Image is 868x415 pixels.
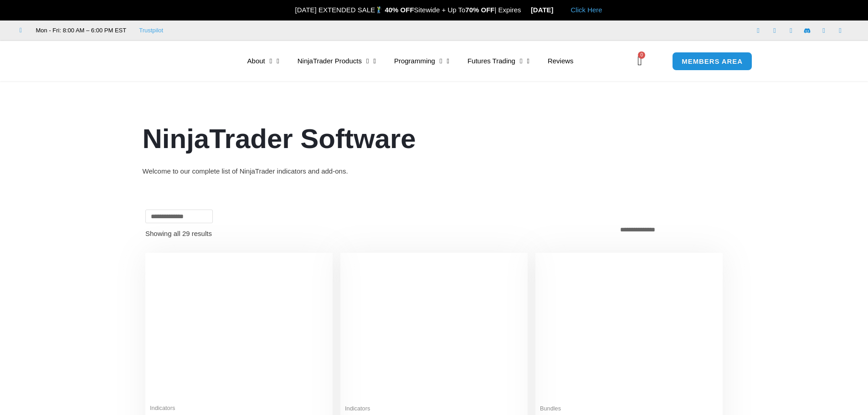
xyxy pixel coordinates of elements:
[143,165,726,178] div: Welcome to our complete list of NinjaTrader indicators and add-ons.
[139,25,163,36] a: Trustpilot
[145,230,212,237] p: Showing all 29 results
[288,6,295,13] img: 🎉
[540,405,718,413] span: Bundles
[238,51,635,72] nav: Menu
[108,45,205,77] img: LogoAI | Affordable Indicators – NinjaTrader
[285,6,531,14] span: [DATE] EXTENDED SALE Sitewide + Up To | Expires
[238,51,288,72] a: About
[615,223,723,236] select: Shop order
[288,51,385,72] a: NinjaTrader Products
[375,6,382,13] img: 🏌️‍♂️
[458,51,539,72] a: Futures Trading
[554,6,561,13] img: 🏭
[345,405,523,413] span: Indicators
[143,120,726,158] h1: NinjaTrader Software
[539,51,583,72] a: Reviews
[150,257,328,399] img: Duplicate Account Actions
[465,6,494,14] strong: 70% OFF
[540,257,718,400] img: Accounts Dashboard Suite
[531,6,561,14] strong: [DATE]
[672,52,752,71] a: MEMBERS AREA
[522,6,529,13] img: ⌛
[624,48,656,74] a: 0
[34,25,127,36] span: Mon - Fri: 8:00 AM – 6:00 PM EST
[385,51,458,72] a: Programming
[150,405,328,412] span: Indicators
[385,6,414,14] strong: 40% OFF
[571,6,602,14] a: Click Here
[345,257,523,399] img: Account Risk Manager
[682,58,743,65] span: MEMBERS AREA
[638,51,645,59] span: 0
